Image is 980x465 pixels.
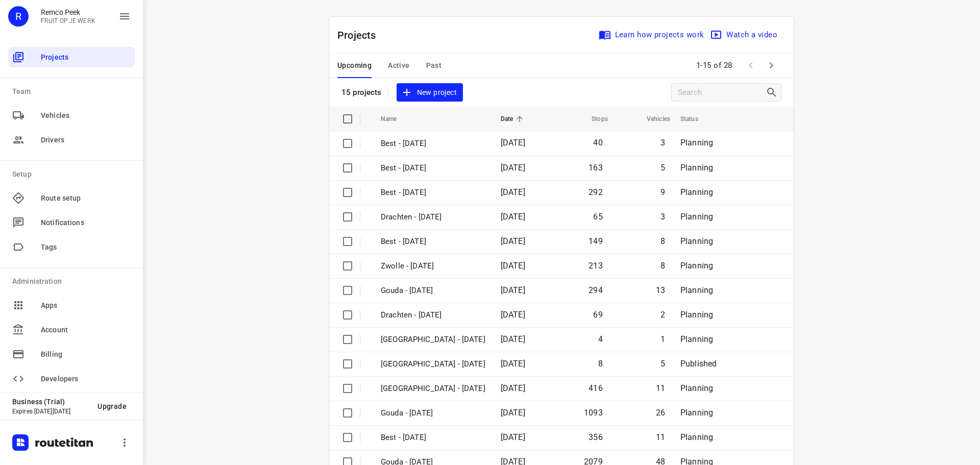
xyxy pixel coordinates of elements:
div: Search [766,86,781,99]
span: 13 [656,285,665,295]
div: Drivers [8,130,135,150]
div: Tags [8,237,135,257]
span: 8 [660,236,665,246]
p: 15 projects [341,88,382,97]
span: 11 [656,432,665,442]
span: 11 [656,383,665,393]
p: Best - Friday [381,138,485,150]
span: 9 [660,187,665,197]
div: R [8,6,29,27]
span: Planning [680,334,713,344]
span: Planning [680,138,713,148]
span: Planning [680,212,713,222]
span: 149 [589,236,603,246]
span: [DATE] [501,163,525,173]
span: 213 [589,261,603,271]
span: 8 [660,261,665,271]
span: 2 [660,310,665,320]
span: [DATE] [501,334,525,344]
span: 3 [660,212,665,222]
span: 65 [593,212,602,222]
span: Planning [680,432,713,442]
p: Gemeente Rotterdam - Thursday [381,358,485,370]
span: 26 [656,408,665,418]
span: [DATE] [501,187,525,197]
p: Gouda - Friday [381,285,485,297]
span: Planning [680,261,713,271]
span: 40 [593,138,602,148]
span: Published [680,359,717,369]
p: Best - Thursday [381,432,485,444]
p: Setup [12,169,135,180]
span: Stops [578,113,608,125]
span: New project [403,86,457,99]
span: Planning [680,163,713,173]
span: Billing [41,349,131,360]
span: Planning [680,285,713,295]
span: [DATE] [501,285,525,295]
span: Name [381,113,410,125]
span: 69 [593,310,602,320]
span: 3 [660,138,665,148]
span: Account [41,325,131,335]
span: 8 [598,359,603,369]
span: 4 [598,334,603,344]
span: Projects [41,52,131,63]
span: [DATE] [501,383,525,393]
p: Expires [DATE][DATE] [12,408,89,415]
span: Planning [680,187,713,197]
span: Apps [41,300,131,311]
p: Remco Peek [41,8,95,16]
div: Route setup [8,188,135,208]
p: Team [12,86,135,97]
p: Administration [12,276,135,287]
div: Notifications [8,212,135,233]
span: Vehicles [633,113,670,125]
span: Planning [680,408,713,418]
span: Planning [680,310,713,320]
span: Developers [41,374,131,384]
span: 294 [589,285,603,295]
span: Notifications [41,217,131,228]
span: Tags [41,242,131,253]
p: Zwolle - Thursday [381,383,485,395]
p: Antwerpen - Thursday [381,334,485,346]
div: Developers [8,369,135,389]
div: Billing [8,344,135,364]
p: Best - Tuesday [381,187,485,199]
p: Gouda - Thursday [381,407,485,419]
span: 5 [660,359,665,369]
span: Next Page [761,55,781,76]
span: Past [426,59,442,72]
p: Zwolle - Friday [381,260,485,272]
span: 416 [589,383,603,393]
span: 1093 [584,408,603,418]
span: 5 [660,163,665,173]
span: [DATE] [501,261,525,271]
span: [DATE] [501,310,525,320]
div: Projects [8,47,135,67]
span: Status [680,113,712,125]
p: Drachten - Thursday [381,309,485,321]
span: [DATE] [501,432,525,442]
span: Date [501,113,527,125]
span: Route setup [41,193,131,204]
div: Vehicles [8,105,135,126]
p: Projects [337,28,384,43]
input: Search projects [678,85,766,101]
span: Drivers [41,135,131,145]
span: [DATE] [501,212,525,222]
span: Previous Page [741,55,761,76]
span: Vehicles [41,110,131,121]
p: Best - Thursday [381,162,485,174]
span: Active [388,59,409,72]
span: Planning [680,383,713,393]
span: Planning [680,236,713,246]
div: Apps [8,295,135,315]
p: Best - Friday [381,236,485,248]
span: Upcoming [337,59,372,72]
span: [DATE] [501,359,525,369]
span: [DATE] [501,236,525,246]
p: Drachten - Friday [381,211,485,223]
span: 356 [589,432,603,442]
